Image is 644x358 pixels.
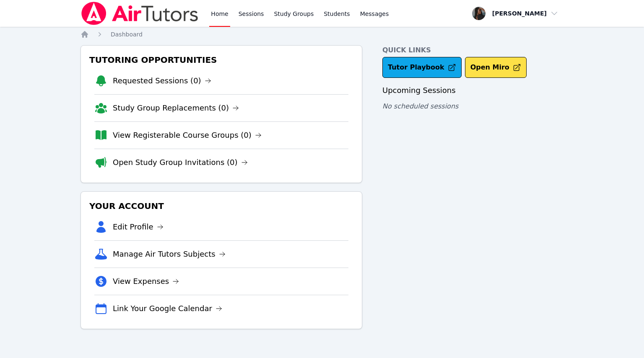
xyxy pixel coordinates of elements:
[465,57,527,78] button: Open Miro
[382,45,563,55] h4: Quick Links
[113,102,239,114] a: Study Group Replacements (0)
[360,10,389,18] span: Messages
[113,129,262,141] a: View Registerable Course Groups (0)
[382,85,563,96] h3: Upcoming Sessions
[111,30,143,39] a: Dashboard
[88,52,355,67] h3: Tutoring Opportunities
[382,57,462,78] a: Tutor Playbook
[113,303,222,314] a: Link Your Google Calendar
[80,30,563,39] nav: Breadcrumb
[382,102,458,110] span: No scheduled sessions
[113,75,211,87] a: Requested Sessions (0)
[80,2,199,25] img: Air Tutors
[113,276,179,287] a: View Expenses
[113,157,248,168] a: Open Study Group Invitations (0)
[113,221,164,233] a: Edit Profile
[113,248,226,260] a: Manage Air Tutors Subjects
[111,31,143,38] span: Dashboard
[88,198,355,214] h3: Your Account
